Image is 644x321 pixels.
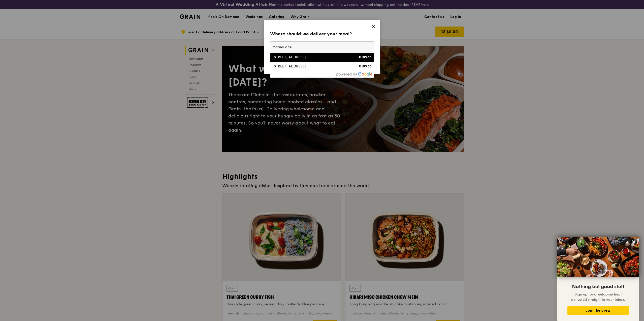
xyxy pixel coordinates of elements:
strong: 018936 [359,55,372,59]
img: DSC07876-Edit02-Large.jpeg [557,237,639,277]
div: [STREET_ADDRESS] [272,55,347,60]
div: Where should we deliver your meal? [270,30,374,37]
span: Nothing but good stuff [572,284,624,290]
span: Sign up for a welcome treat delivered straight to your inbox. [571,292,625,302]
button: Join the crew [567,306,629,315]
div: [STREET_ADDRESS] [272,64,347,69]
button: Close [630,238,638,246]
img: powered-by-google.60e8a832.png [336,72,373,77]
strong: 018936 [359,64,372,68]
